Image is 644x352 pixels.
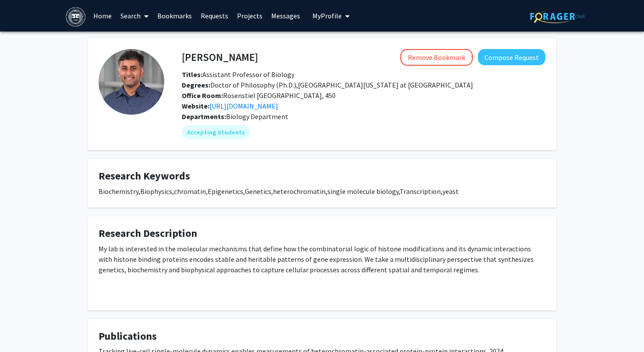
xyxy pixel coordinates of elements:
span: Assistant Professor of Biology [182,70,294,79]
img: ForagerOne Logo [530,10,585,23]
h4: [PERSON_NAME] [182,49,258,65]
h4: Research Keywords [99,170,545,183]
a: Search [116,0,153,31]
b: Departments: [182,112,226,121]
b: Degrees: [182,81,210,89]
span: Biology Department [226,112,288,121]
a: Requests [196,0,233,31]
span: Doctor of Philosophy (Ph.D.),[GEOGRAPHIC_DATA][US_STATE] at [GEOGRAPHIC_DATA] [182,81,473,89]
b: Website: [182,102,209,110]
h4: Publications [99,330,545,343]
iframe: Chat [7,313,37,345]
a: Opens in a new tab [209,102,278,110]
img: Brandeis University Logo [66,7,85,27]
b: Office Room: [182,91,223,100]
button: Remove Bookmark [400,49,473,66]
h4: Research Description [99,227,545,240]
div: Biochemistry,Biophysics,chromatin,Epigenetics,Genetics,heterochromatin,single molecule biology,Tr... [99,186,545,197]
a: Bookmarks [153,0,196,31]
div: My lab is interested in the molecular mechanisms that define how the combinatorial logic of histo... [99,243,545,292]
button: Compose Request to Kaushik Ragunathan [478,49,545,65]
mat-chip: Accepting Students [182,125,250,139]
span: My Profile [312,11,342,20]
a: Projects [233,0,267,31]
b: Titles: [182,70,202,79]
a: Messages [267,0,304,31]
span: Rosenstiel [GEOGRAPHIC_DATA], 450 [182,91,336,100]
a: Home [89,0,116,31]
img: Profile Picture [99,49,164,115]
